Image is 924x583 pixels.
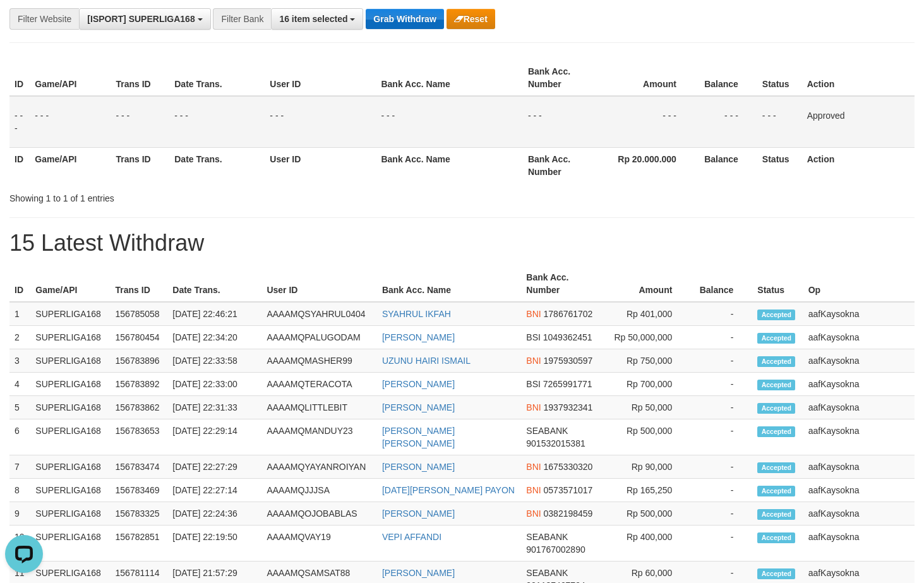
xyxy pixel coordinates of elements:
[382,402,455,412] a: [PERSON_NAME]
[111,526,168,562] td: 156782851
[691,326,752,349] td: -
[167,302,261,326] td: [DATE] 22:46:21
[543,379,592,389] span: Copy 7265991771 to clipboard
[213,8,271,30] div: Filter Bank
[30,326,110,349] td: SUPERLIGA168
[9,96,30,148] td: - - -
[9,8,79,30] div: Filter Website
[9,373,30,396] td: 4
[9,302,30,326] td: 1
[757,532,795,543] span: Accepted
[526,309,541,319] span: BNI
[167,373,261,396] td: [DATE] 22:33:00
[111,455,168,479] td: 156783474
[9,419,30,455] td: 6
[30,60,111,96] th: Game/API
[599,502,691,526] td: Rp 500,000
[261,349,377,373] td: AAAAMQMASHER99
[691,479,752,502] td: -
[167,479,261,502] td: [DATE] 22:27:14
[9,147,30,183] th: ID
[366,9,443,29] button: Grab Withdraw
[599,396,691,419] td: Rp 50,000
[261,502,377,526] td: AAAAMQOJOBABLAS
[111,147,169,183] th: Trans ID
[526,462,541,472] span: BNI
[9,231,915,256] h1: 15 Latest Withdraw
[803,373,915,396] td: aafKaysokna
[30,396,110,419] td: SUPERLIGA168
[757,356,795,367] span: Accepted
[757,310,795,320] span: Accepted
[265,96,376,148] td: - - -
[87,14,195,24] span: [ISPORT] SUPERLIGA168
[803,266,915,302] th: Op
[9,349,30,373] td: 3
[382,485,515,495] a: [DATE][PERSON_NAME] PAYON
[543,332,592,342] span: Copy 1049362451 to clipboard
[599,373,691,396] td: Rp 700,000
[757,333,795,344] span: Accepted
[30,96,111,148] td: - - -
[526,508,541,519] span: BNI
[803,302,915,326] td: aafKaysokna
[261,302,377,326] td: AAAAMQSYAHRUL0404
[30,147,111,183] th: Game/API
[599,526,691,562] td: Rp 400,000
[599,302,691,326] td: Rp 401,000
[111,266,168,302] th: Trans ID
[271,8,363,30] button: 16 item selected
[167,526,261,562] td: [DATE] 22:19:50
[526,544,585,555] span: Copy 901767002890 to clipboard
[599,479,691,502] td: Rp 165,250
[757,380,795,390] span: Accepted
[803,502,915,526] td: aafKaysokna
[526,379,541,389] span: BSI
[30,502,110,526] td: SUPERLIGA168
[261,266,377,302] th: User ID
[526,426,568,436] span: SEABANK
[167,502,261,526] td: [DATE] 22:24:36
[544,485,593,495] span: Copy 0573571017 to clipboard
[599,266,691,302] th: Amount
[265,60,376,96] th: User ID
[447,9,495,29] button: Reset
[602,147,695,183] th: Rp 20.000.000
[30,266,110,302] th: Game/API
[691,302,752,326] td: -
[30,373,110,396] td: SUPERLIGA168
[803,526,915,562] td: aafKaysokna
[111,96,169,148] td: - - -
[382,568,455,578] a: [PERSON_NAME]
[261,419,377,455] td: AAAAMQMANDUY23
[802,96,915,148] td: Approved
[167,419,261,455] td: [DATE] 22:29:14
[602,60,695,96] th: Amount
[757,147,802,183] th: Status
[544,309,593,319] span: Copy 1786761702 to clipboard
[691,349,752,373] td: -
[521,266,599,302] th: Bank Acc. Number
[526,485,541,495] span: BNI
[9,455,30,479] td: 7
[526,402,541,412] span: BNI
[544,402,593,412] span: Copy 1937932341 to clipboard
[544,462,593,472] span: Copy 1675330320 to clipboard
[523,96,602,148] td: - - -
[9,60,30,96] th: ID
[265,147,376,183] th: User ID
[526,568,568,578] span: SEABANK
[599,419,691,455] td: Rp 500,000
[523,147,602,183] th: Bank Acc. Number
[691,419,752,455] td: -
[261,396,377,419] td: AAAAMQLITTLEBIT
[30,419,110,455] td: SUPERLIGA168
[803,396,915,419] td: aafKaysokna
[382,332,455,342] a: [PERSON_NAME]
[691,455,752,479] td: -
[691,373,752,396] td: -
[382,532,441,542] a: VEPI AFFANDI
[802,147,915,183] th: Action
[526,438,585,448] span: Copy 901532015381 to clipboard
[757,462,795,473] span: Accepted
